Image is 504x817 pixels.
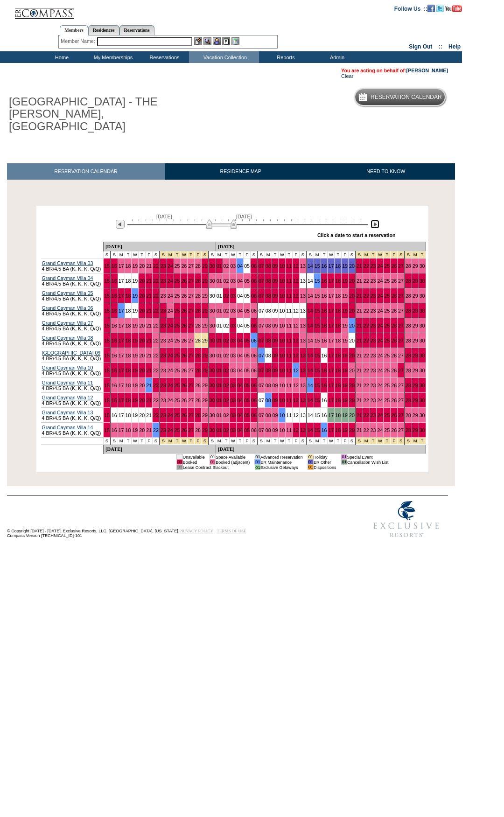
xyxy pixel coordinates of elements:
[153,308,159,314] a: 22
[146,293,152,299] a: 21
[224,278,229,284] a: 02
[420,293,425,299] a: 30
[153,263,159,269] a: 22
[286,278,292,284] a: 11
[35,51,86,63] td: Home
[259,278,264,284] a: 07
[132,338,138,343] a: 19
[300,323,306,328] a: 13
[251,263,257,269] a: 06
[259,293,264,299] a: 07
[266,278,271,284] a: 08
[308,263,313,269] a: 14
[315,278,320,284] a: 15
[406,263,411,269] a: 28
[308,323,313,328] a: 14
[308,293,313,299] a: 14
[230,293,236,299] a: 03
[181,338,187,343] a: 26
[161,308,166,314] a: 23
[427,5,435,11] a: Become our fan on Facebook
[188,323,194,328] a: 27
[273,338,278,343] a: 09
[202,323,208,328] a: 29
[168,263,173,269] a: 24
[217,338,222,343] a: 01
[342,308,348,314] a: 19
[364,308,369,314] a: 22
[104,293,110,299] a: 15
[210,293,215,299] a: 30
[335,278,341,284] a: 18
[139,338,145,343] a: 20
[357,293,362,299] a: 21
[413,323,418,328] a: 29
[217,263,222,269] a: 01
[328,308,334,314] a: 17
[188,293,194,299] a: 27
[357,308,362,314] a: 21
[371,293,376,299] a: 23
[420,308,425,314] a: 30
[413,278,418,284] a: 29
[406,293,411,299] a: 28
[335,338,341,343] a: 18
[335,293,341,299] a: 18
[175,263,180,269] a: 25
[42,305,93,311] a: Grand Cayman Villa 06
[364,293,369,299] a: 22
[230,278,236,284] a: 03
[161,338,166,343] a: 23
[126,323,131,328] a: 18
[322,338,327,343] a: 16
[322,278,327,284] a: 16
[398,323,404,328] a: 27
[266,293,271,299] a: 08
[420,323,425,328] a: 30
[195,263,201,269] a: 28
[273,293,278,299] a: 09
[230,308,236,314] a: 03
[420,278,425,284] a: 30
[230,263,236,269] a: 03
[279,308,285,314] a: 10
[165,163,317,180] a: RESIDENCE MAP
[357,323,362,328] a: 21
[279,323,285,328] a: 10
[322,293,327,299] a: 16
[42,320,93,326] a: Grand Cayman Villa 07
[210,308,215,314] a: 30
[266,323,271,328] a: 08
[244,338,250,343] a: 05
[335,323,341,328] a: 18
[161,293,166,299] a: 23
[328,293,334,299] a: 17
[293,263,299,269] a: 12
[181,293,187,299] a: 26
[445,5,462,11] a: Subscribe to our YouTube Channel
[146,278,152,284] a: 21
[181,263,187,269] a: 26
[349,308,355,314] a: 20
[217,308,222,314] a: 01
[342,293,348,299] a: 19
[266,338,271,343] a: 08
[308,278,313,284] a: 14
[202,278,208,284] a: 29
[104,278,110,284] a: 15
[322,308,327,314] a: 16
[259,51,310,63] td: Reports
[202,338,208,343] a: 29
[139,263,145,269] a: 20
[112,278,117,284] a: 16
[398,308,404,314] a: 27
[371,263,376,269] a: 23
[315,338,320,343] a: 15
[181,308,187,314] a: 26
[273,263,278,269] a: 09
[138,51,189,63] td: Reservations
[377,308,383,314] a: 24
[161,263,166,269] a: 23
[251,293,257,299] a: 06
[42,275,93,281] a: Grand Cayman Villa 04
